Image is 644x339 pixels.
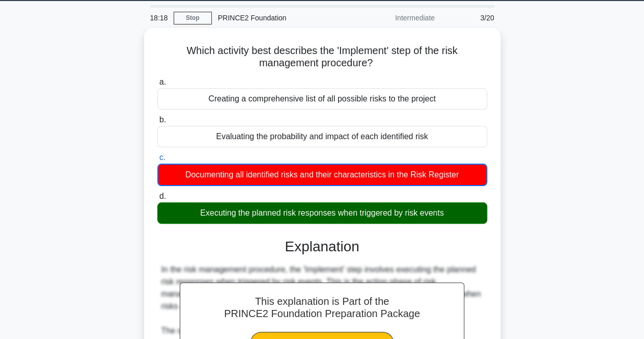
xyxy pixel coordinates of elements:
span: b. [159,115,166,124]
div: 18:18 [144,8,174,28]
div: Creating a comprehensive list of all possible risks to the project [157,88,487,110]
span: a. [159,77,166,86]
div: Intermediate [352,8,441,28]
div: Executing the planned risk responses when triggered by risk events [157,202,487,224]
span: d. [159,192,166,200]
div: Documenting all identified risks and their characteristics in the Risk Register [157,164,487,186]
div: 3/20 [441,8,500,28]
div: PRINCE2 Foundation [212,8,352,28]
h3: Explanation [163,238,481,255]
div: Evaluating the probability and impact of each identified risk [157,126,487,147]
h5: Which activity best describes the 'Implement' step of the risk management procedure? [156,44,488,70]
span: c. [159,153,165,162]
a: Stop [174,12,212,24]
